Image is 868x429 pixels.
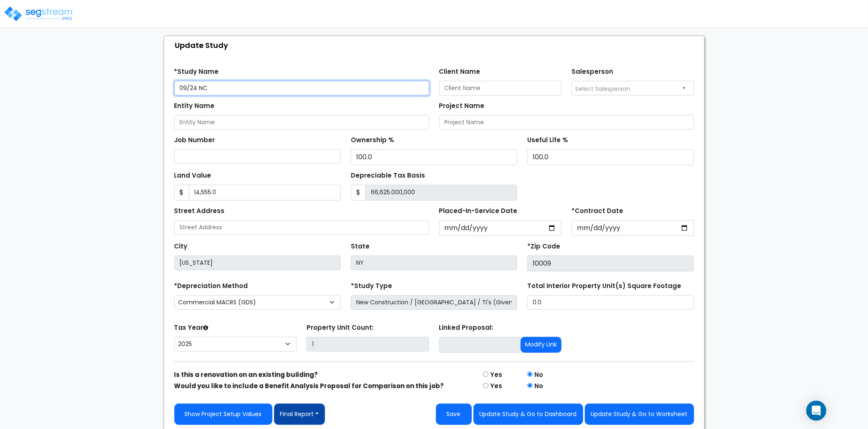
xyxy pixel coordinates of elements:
span: $ [351,185,366,201]
input: Purchase Date [571,220,694,236]
div: Update Study [169,36,704,54]
button: Final Report [274,404,325,425]
input: Study Name [174,81,429,95]
label: Yes [490,370,502,380]
button: Save [436,404,472,425]
input: 0.00 [365,185,517,201]
label: Linked Proposal: [439,323,493,333]
input: Project Name [439,115,694,130]
label: *Depreciation Method [174,281,248,291]
label: Useful Life % [527,135,568,145]
label: Client Name [439,67,481,77]
label: Placed-In-Service Date [439,206,518,216]
button: Update Study & Go to Dashboard [473,404,583,425]
label: Land Value [174,171,211,181]
label: Depreciable Tax Basis [351,171,425,181]
input: Street Address [174,220,429,235]
input: total square foot [527,295,694,310]
label: Ownership % [351,135,394,145]
button: Update Study & Go to Worksheet [585,404,694,425]
input: Ownership [351,149,517,165]
span: Select Salesperson [575,85,630,93]
label: Project Name [439,101,485,111]
input: Land Value [189,185,341,201]
strong: Would you like to include a Benefit Analysis Proposal for Comparison on this job? [174,381,444,390]
label: No [534,370,543,380]
label: Total Interior Property Unit(s) Square Footage [527,281,681,291]
label: *Study Type [351,281,392,291]
label: State [351,242,370,251]
label: *Study Name [174,67,219,77]
img: logo_pro_r.png [3,5,74,22]
label: Tax Year [174,323,209,333]
div: Open Intercom Messenger [806,401,826,421]
label: *Zip Code [527,242,560,251]
a: Show Project Setup Values [174,404,272,425]
label: City [174,242,188,251]
label: Yes [490,381,502,391]
label: Salesperson [571,67,613,77]
input: Entity Name [174,115,429,130]
label: Job Number [174,135,215,145]
label: Entity Name [174,101,215,111]
label: *Contract Date [571,206,623,216]
label: Property Unit Count: [307,323,374,333]
label: No [534,381,543,391]
input: Client Name [439,81,562,95]
span: $ [174,185,189,201]
input: Zip Code [527,256,694,271]
button: Modify Link [521,337,561,353]
strong: Is this a renovation on an existing building? [174,370,318,379]
label: Street Address [174,206,225,216]
input: Building Count [307,337,429,351]
input: Depreciation [527,149,694,165]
